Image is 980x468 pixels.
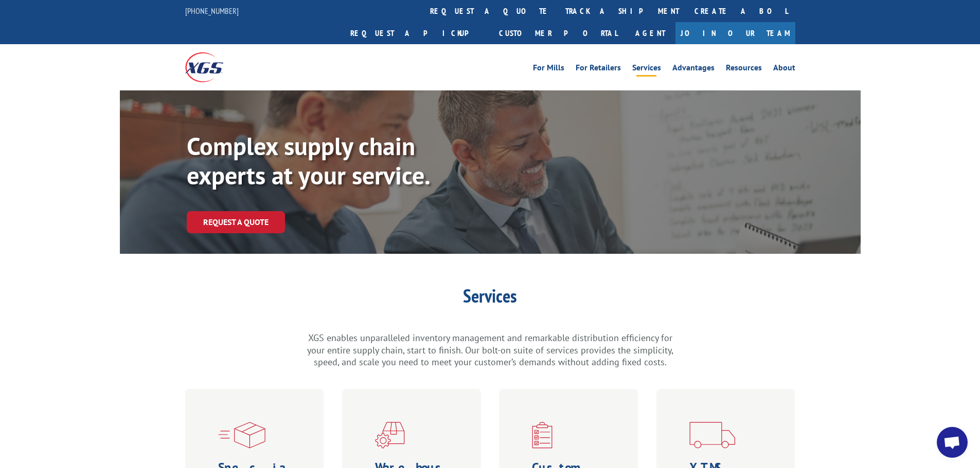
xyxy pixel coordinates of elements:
img: xgs-icon-custom-logistics-solutions-red [532,422,553,448]
img: xgs-icon-transportation-forms-red [689,422,735,448]
a: Customer Portal [491,22,625,44]
a: Agent [625,22,675,44]
p: XGS enables unparalleled inventory management and remarkable distribution efficiency for your ent... [305,332,675,368]
h1: Services [305,287,675,310]
a: For Retailers [576,64,621,75]
p: Complex supply chain experts at your service. [187,132,495,191]
img: xgs-icon-specialized-ltl-red [218,422,265,448]
a: Resources [726,64,762,75]
a: Services [632,64,661,75]
a: Request a Quote [187,211,285,233]
div: Open chat [937,427,968,458]
a: Advantages [672,64,715,75]
a: About [773,64,795,75]
a: Request a pickup [343,22,491,44]
img: xgs-icon-warehouseing-cutting-fulfillment-red [375,422,405,448]
a: [PHONE_NUMBER] [185,6,239,16]
a: Join Our Team [675,22,795,44]
a: For Mills [533,64,564,75]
